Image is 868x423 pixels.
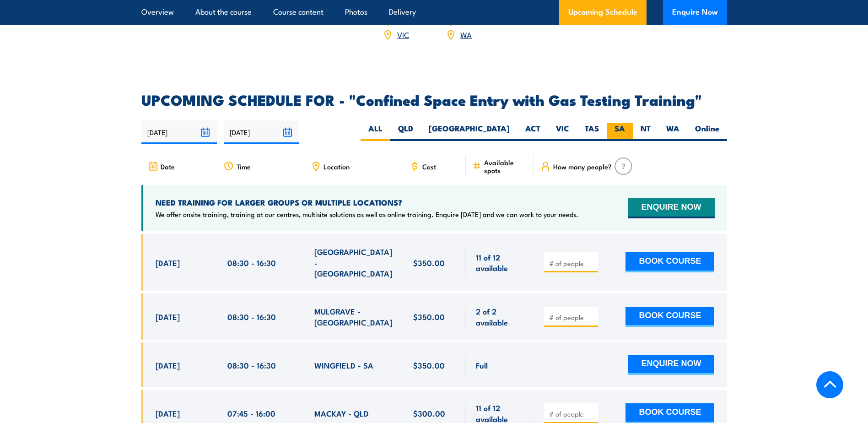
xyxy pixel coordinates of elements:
[422,163,436,170] span: Cost
[549,409,595,418] input: # of people
[314,360,373,370] span: WINGFIELD - SA
[625,307,714,327] button: BOOK COURSE
[484,158,528,174] span: Available spots
[156,408,180,418] span: [DATE]
[161,163,175,170] span: Date
[227,311,276,322] span: 08:30 - 16:30
[577,123,607,141] label: TAS
[361,123,390,141] label: ALL
[224,120,299,144] input: To date
[314,306,393,327] span: MULGRAVE - [GEOGRAPHIC_DATA]
[421,123,518,141] label: [GEOGRAPHIC_DATA]
[628,355,714,375] button: ENQUIRE NOW
[413,257,445,268] span: $350.00
[548,123,577,141] label: VIC
[156,210,578,219] p: We offer onsite training, training at our centres, multisite solutions as well as online training...
[549,259,595,268] input: # of people
[460,29,472,40] a: WA
[633,123,658,141] label: NT
[156,197,578,207] h4: NEED TRAINING FOR LARGER GROUPS OR MULTIPLE LOCATIONS?
[156,311,180,322] span: [DATE]
[628,198,714,218] button: ENQUIRE NOW
[227,257,276,268] span: 08:30 - 16:30
[476,360,488,370] span: Full
[625,252,714,272] button: BOOK COURSE
[390,123,421,141] label: QLD
[141,120,217,144] input: From date
[518,123,548,141] label: ACT
[237,163,251,170] span: Time
[413,311,445,322] span: $350.00
[141,93,727,106] h2: UPCOMING SCHEDULE FOR - "Confined Space Entry with Gas Testing Training"
[227,360,276,370] span: 08:30 - 16:30
[156,360,180,370] span: [DATE]
[476,252,524,273] span: 11 of 12 available
[658,123,687,141] label: WA
[397,29,409,40] a: VIC
[553,163,612,170] span: How many people?
[314,246,393,278] span: [GEOGRAPHIC_DATA] - [GEOGRAPHIC_DATA]
[413,360,445,370] span: $350.00
[687,123,727,141] label: Online
[227,408,275,418] span: 07:45 - 16:00
[476,306,524,327] span: 2 of 2 available
[323,163,350,170] span: Location
[413,408,445,418] span: $300.00
[314,408,369,418] span: MACKAY - QLD
[156,257,180,268] span: [DATE]
[549,313,595,322] input: # of people
[607,123,633,141] label: SA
